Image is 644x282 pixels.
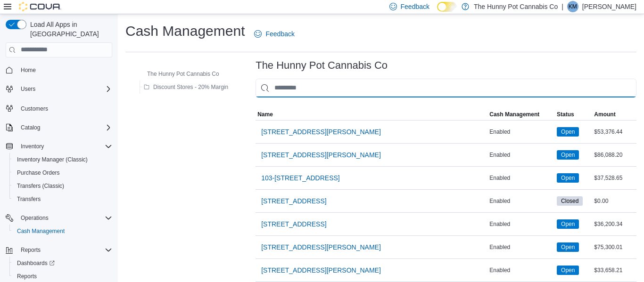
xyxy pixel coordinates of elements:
span: Reports [21,246,41,254]
span: Feedback [265,29,294,39]
input: This is a search bar. As you type, the results lower in the page will automatically filter. [256,79,636,97]
span: Operations [17,212,112,224]
div: $86,088.20 [592,149,636,161]
span: Inventory Manager (Classic) [13,154,112,165]
button: Name [256,109,487,120]
span: Catalog [21,124,40,131]
p: | [561,1,563,12]
span: Closed [557,196,583,206]
button: Reports [17,244,44,256]
span: Open [561,151,575,159]
span: Reports [13,271,112,282]
span: 103-[STREET_ADDRESS] [261,173,340,183]
button: [STREET_ADDRESS][PERSON_NAME] [257,238,385,257]
a: Cash Management [13,226,68,237]
img: Cova [19,2,61,11]
span: Transfers [13,193,112,205]
a: Dashboards [13,258,58,269]
button: Inventory Manager (Classic) [9,153,116,166]
button: 103-[STREET_ADDRESS] [257,169,344,187]
span: Amount [594,111,615,118]
button: Transfers [9,193,116,206]
span: Dashboards [17,259,55,267]
button: Status [555,109,592,120]
span: Open [557,150,579,160]
button: Reports [2,243,116,257]
a: Transfers (Classic) [13,180,68,192]
span: Purchase Orders [13,167,112,178]
span: Customers [17,102,112,114]
div: $0.00 [592,195,636,207]
span: Open [557,219,579,229]
div: $37,528.65 [592,172,636,184]
span: Transfers (Classic) [13,180,112,192]
span: Open [557,266,579,275]
span: [STREET_ADDRESS][PERSON_NAME] [261,127,381,137]
span: Dashboards [13,258,112,269]
span: Cash Management [17,227,65,235]
button: Cash Management [9,225,116,238]
span: Operations [21,214,49,222]
button: Inventory [2,140,116,153]
span: Open [557,242,579,252]
span: The Hunny Pot Cannabis Co [147,70,219,78]
button: [STREET_ADDRESS] [257,215,330,234]
button: Operations [2,211,116,225]
span: Catalog [17,122,112,133]
button: [STREET_ADDRESS] [257,192,330,210]
div: Enabled [487,218,555,230]
span: Open [561,174,575,182]
button: Home [2,63,116,77]
span: Open [557,127,579,137]
button: [STREET_ADDRESS][PERSON_NAME] [257,122,385,141]
p: [PERSON_NAME] [582,1,636,12]
a: Inventory Manager (Classic) [13,154,91,165]
span: Discount Stores - 20% Margin [153,83,228,91]
button: Transfers (Classic) [9,179,116,193]
div: $36,200.34 [592,218,636,230]
span: Reports [17,273,37,280]
span: [STREET_ADDRESS] [261,196,326,206]
button: Purchase Orders [9,166,116,179]
span: [STREET_ADDRESS][PERSON_NAME] [261,150,381,160]
span: Name [257,111,273,118]
a: Feedback [250,24,298,43]
button: [STREET_ADDRESS][PERSON_NAME] [257,261,385,280]
button: Users [2,82,116,96]
div: Enabled [487,149,555,161]
span: Users [17,83,112,95]
span: [STREET_ADDRESS][PERSON_NAME] [261,266,381,275]
span: Home [21,66,36,74]
a: Customers [17,103,52,114]
a: Dashboards [9,257,116,270]
span: Inventory Manager (Classic) [17,156,88,163]
span: Status [557,111,574,118]
div: Keegan Muir [567,1,578,12]
span: Feedback [401,2,429,11]
input: Dark Mode [437,2,457,12]
span: Open [561,243,575,251]
h3: The Hunny Pot Cannabis Co [256,60,388,71]
span: Dark Mode [437,12,438,12]
p: The Hunny Pot Cannabis Co [474,1,558,12]
button: Cash Management [487,109,555,120]
button: Users [17,83,39,95]
span: Customers [21,105,48,113]
div: Enabled [487,195,555,207]
div: $33,658.21 [592,265,636,276]
span: [STREET_ADDRESS][PERSON_NAME] [261,242,381,252]
a: Purchase Orders [13,167,64,178]
span: Transfers (Classic) [17,182,64,190]
span: Open [561,266,575,274]
div: Enabled [487,126,555,137]
span: Home [17,64,112,76]
span: Reports [17,244,112,256]
span: Cash Management [13,226,112,237]
span: KM [569,1,577,12]
button: Operations [17,212,52,224]
span: Open [557,173,579,183]
button: Customers [2,101,116,115]
span: Transfers [17,195,41,203]
span: Users [21,85,35,93]
div: $53,376.44 [592,126,636,137]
